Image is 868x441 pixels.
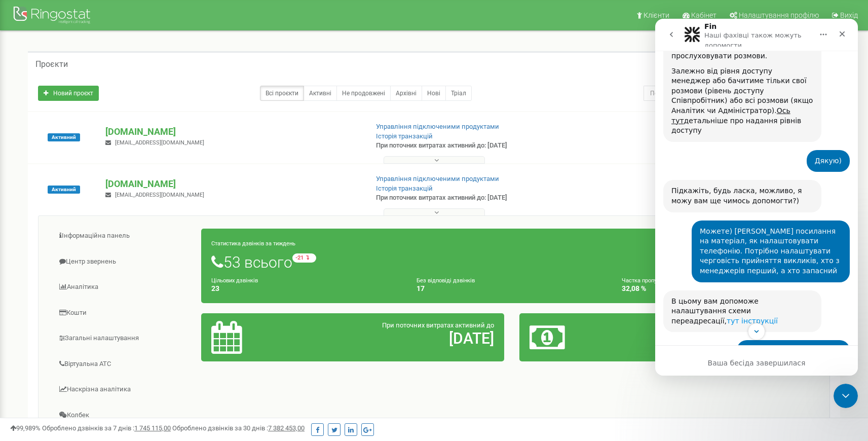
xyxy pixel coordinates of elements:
small: Статистика дзвінків за тиждень [211,240,295,247]
a: Тріал [445,86,472,101]
a: Не продовжені [336,86,391,101]
img: Ringostat Logo [13,4,94,28]
div: В цьому вам допоможе налаштування схеми переадресації,тут інструкції [8,272,166,314]
iframe: Intercom live chat [834,384,858,408]
span: При поточних витратах активний до [382,321,494,329]
div: В цьому вам допоможе налаштування схеми переадресації, [16,278,158,308]
div: Костянтин каже… [8,321,195,352]
a: Аналiтика [46,275,202,300]
small: Без відповіді дзвінків [417,277,475,284]
iframe: Intercom live chat [655,19,858,376]
a: Загальні налаштування [46,326,202,351]
h4: 32,08 % [622,285,812,292]
h2: [DATE] [311,330,494,347]
a: Наскрізна аналітика [46,377,202,402]
a: Історія транзакцій [376,185,433,192]
h4: 17 [417,285,607,292]
span: 99,989% [10,424,41,432]
span: Оброблено дзвінків за 30 днів : [172,424,305,432]
a: Історія транзакцій [376,132,433,140]
div: Valentyna каже… [8,272,195,322]
a: Всі проєкти [260,86,304,101]
a: Віртуальна АТС [46,352,202,377]
a: Управління підключеними продуктами [376,175,499,182]
a: Ось тут [16,88,135,106]
a: Архівні [390,86,422,101]
span: Оброблено дзвінків за 7 днів : [42,424,171,432]
small: Частка пропущених дзвінків [622,277,696,284]
a: Інформаційна панель [46,224,202,248]
h1: 53 всього [211,253,812,271]
h4: 23 [211,285,401,292]
span: Активний [48,133,80,141]
div: Valentyna каже… [8,161,195,201]
h5: Проєкти [35,60,68,69]
small: Цільових дзвінків [211,277,258,284]
a: Центр звернень [46,249,202,274]
span: Вихід [840,11,858,19]
a: Новий проєкт [38,86,99,101]
input: Пошук [644,86,784,101]
a: Нові [422,86,446,101]
div: Можете) [PERSON_NAME] посилання на матеріал, як налаштовувати телефонію. Потрібно налаштувати чер... [45,208,186,258]
p: [DOMAIN_NAME] [105,177,359,191]
h2: 213,41 $ [628,330,812,347]
a: Кошти [46,301,202,325]
p: [DOMAIN_NAME] [105,125,359,138]
span: [EMAIL_ADDRESS][DOMAIN_NAME] [115,192,204,198]
span: Активний [48,186,80,194]
span: Клієнти [644,11,669,19]
a: Колбек [46,403,202,428]
div: Можете) [PERSON_NAME] посилання на матеріал, як налаштовувати телефонію. Потрібно налаштувати чер... [36,202,195,264]
div: Костянтин каже… [8,202,195,272]
div: Підкажіть, будь ласка, можливо, я можу вам ще чимось допомогти?) [16,167,158,187]
button: Scroll to bottom [93,304,110,321]
div: Підкажіть, будь ласка, можливо, я можу вам ще чимось допомогти?) [8,161,166,193]
p: При поточних витратах активний до: [DATE] [376,193,562,203]
span: Кабінет [691,11,716,19]
span: [EMAIL_ADDRESS][DOMAIN_NAME] [115,139,204,146]
div: Дякую) [160,137,186,148]
u: 7 382 453,00 [268,424,305,432]
div: Дякую) [152,131,195,154]
a: Управління підключеними продуктами [376,123,499,130]
div: Залежно від рівня доступу менеджер або бачитиме тільки свої розмови (рівень доступу Співпробітник... [16,48,158,117]
a: Активні [304,86,337,101]
a: тут інструкції [71,298,123,306]
div: Костянтин каже… [8,131,195,162]
span: Налаштування профілю [739,11,819,19]
u: 1 745 115,00 [134,424,171,432]
p: При поточних витратах активний до: [DATE] [376,141,562,151]
small: -21 [292,253,316,263]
